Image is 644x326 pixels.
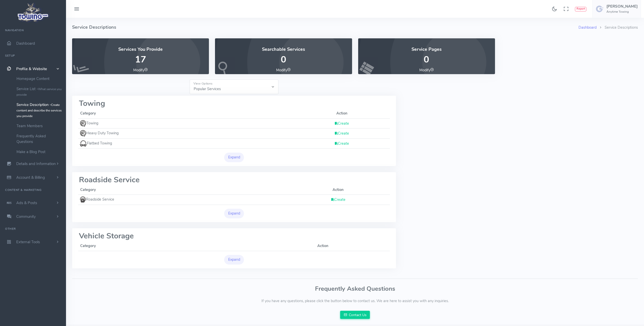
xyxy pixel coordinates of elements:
[16,239,40,244] span: External Tools
[16,2,50,23] img: logo
[16,161,56,167] span: Details and Information
[78,128,293,139] td: Heavy Duty Towing
[79,176,389,184] h2: Roadside Service
[256,241,390,251] th: Action
[80,140,87,147] img: icon_flat_bed.gif
[16,175,45,180] span: Account & Billing
[78,185,286,195] th: Category
[579,25,597,30] a: Dashboard
[13,121,66,131] a: Team Members
[72,18,579,37] h4: Service Descriptions
[80,130,86,137] img: icon_towing_small.gif
[190,79,278,94] select: Floating label select example
[13,147,66,157] a: Make a Blog Post
[16,66,47,71] span: Profile & Website
[293,109,390,118] th: Action
[78,55,203,65] p: 17
[334,141,349,146] a: Create
[224,255,244,265] button: Expand
[340,311,370,319] a: Contact Us
[78,47,203,52] h4: Services You Provide
[16,214,36,219] span: Community
[331,197,345,202] a: Create
[133,68,148,73] a: Modify
[80,120,86,127] img: icon_towing_small.gif
[276,68,291,73] a: Modify
[13,84,66,100] a: Service List -What service you provide
[224,209,244,218] button: Expand
[221,47,346,52] h4: Searchable Services
[224,153,244,162] button: Expand
[575,7,586,11] button: Report
[78,109,293,118] th: Category
[72,298,638,304] p: If you have any questions, please click the button below to contact us. We are here to assist you...
[597,25,638,30] li: Service Descriptions
[419,68,434,73] a: Modify
[13,74,66,84] a: Homepage Content
[16,103,62,118] small: Create content and describe the services you provide
[78,241,256,251] th: Category
[13,131,66,147] a: Frequently Asked Questions
[606,4,638,8] h5: [PERSON_NAME]
[16,87,62,97] small: What service you provide
[364,47,489,52] h4: Service Pages
[78,118,293,128] td: Towing
[286,185,390,195] th: Action
[16,200,37,205] span: Ads & Posts
[79,100,389,108] h2: Towing
[364,55,489,65] p: 0
[334,121,349,126] a: Create
[606,10,638,13] h6: Anytime Towing
[13,100,66,121] a: Service Description -Create content and describe the services you provide
[79,232,389,240] h2: Vehicle Storage
[16,41,35,46] span: Dashboard
[281,53,286,66] span: 0
[596,5,604,13] img: user-image
[72,285,638,292] h3: Frequently Asked Questions
[334,131,349,136] a: Create
[78,138,293,149] td: Flatbed Towing
[78,195,286,205] td: Roadside Service
[80,196,86,203] img: icon_pump.gif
